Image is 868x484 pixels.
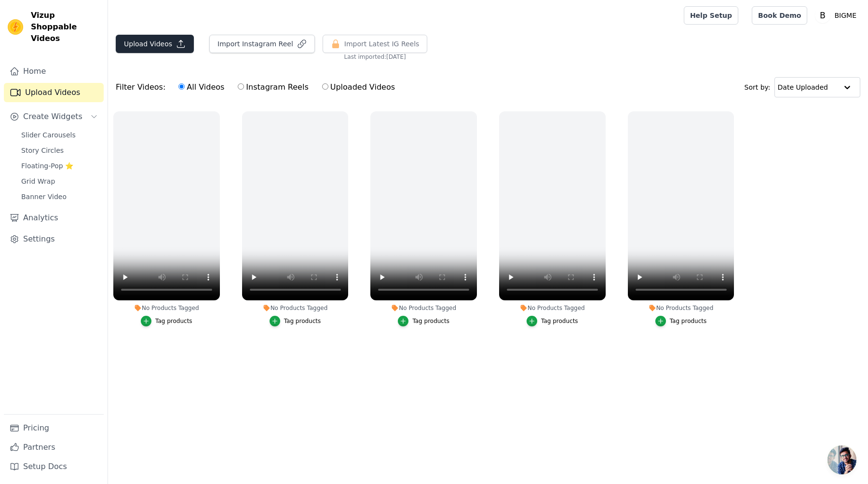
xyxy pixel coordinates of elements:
label: Instagram Reels [237,81,309,94]
span: Floating-Pop ⭐ [21,161,73,171]
div: Filter Videos: [116,76,400,98]
input: Instagram Reels [238,83,244,90]
button: Tag products [398,316,449,326]
div: Tag products [541,317,578,325]
a: Story Circles [15,144,104,157]
div: Tag products [284,317,321,325]
a: Partners [4,438,104,457]
text: B [820,11,826,20]
button: B BIGME [815,7,860,24]
div: Sort by: [745,77,861,97]
span: Banner Video [21,192,67,202]
button: Upload Videos [116,35,194,53]
a: Upload Videos [4,83,104,102]
span: Story Circles [21,146,64,155]
button: Create Widgets [4,107,104,126]
div: No Products Tagged [499,304,606,312]
span: Last imported: [DATE] [344,53,406,61]
a: Setup Docs [4,457,104,476]
div: No Products Tagged [370,304,477,312]
p: BIGME [830,7,860,24]
a: Floating-Pop ⭐ [15,159,104,173]
span: Grid Wrap [21,176,55,186]
a: Home [4,62,104,81]
label: Uploaded Videos [322,81,395,94]
div: No Products Tagged [242,304,349,312]
a: Book Demo [752,6,807,25]
input: All Videos [178,83,185,90]
a: Banner Video [15,190,104,203]
a: Analytics [4,208,104,228]
button: Import Latest IG Reels [323,35,428,53]
span: Slider Carousels [21,130,76,140]
a: Help Setup [684,6,738,25]
a: Grid Wrap [15,175,104,188]
a: Slider Carousels [15,128,104,142]
a: Open chat [827,445,856,474]
div: No Products Tagged [113,304,220,312]
a: Settings [4,229,104,249]
button: Tag products [141,316,192,326]
button: Tag products [527,316,578,326]
div: Tag products [155,317,192,325]
button: Import Instagram Reel [209,35,315,53]
span: Vizup Shoppable Videos [31,10,100,44]
span: Create Widgets [23,111,82,122]
button: Tag products [655,316,707,326]
img: Vizup [8,19,23,35]
span: Import Latest IG Reels [344,39,420,49]
a: Pricing [4,418,104,438]
div: Tag products [412,317,449,325]
div: Tag products [670,317,707,325]
input: Uploaded Videos [322,83,328,90]
button: Tag products [270,316,321,326]
label: All Videos [178,81,225,94]
div: No Products Tagged [628,304,734,312]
